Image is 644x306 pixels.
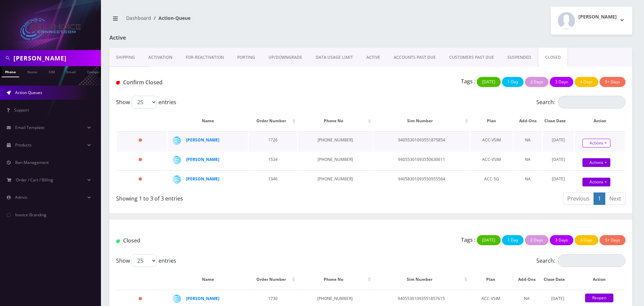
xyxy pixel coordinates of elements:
[550,235,573,245] button: 3 Days
[132,254,157,267] select: Showentries
[249,131,297,150] td: 1726
[373,151,470,170] td: 94055301093550630611
[543,170,574,189] td: [DATE]
[373,170,470,189] td: 94058301093550955564
[298,151,373,170] td: [PHONE_NUMBER]
[116,79,279,86] h1: Confirm Closed
[230,48,262,67] a: PORTING
[461,77,475,85] p: Tags :
[536,96,625,108] label: Search:
[168,111,248,131] th: Name
[15,212,46,218] span: Invoice Branding
[15,90,42,95] span: Action Queues
[249,170,297,189] td: 1346
[63,66,79,77] a: Email
[298,131,373,150] td: [PHONE_NUMBER]
[477,235,501,245] button: [DATE]
[116,192,366,203] div: Showing 1 to 3 of 3 entries
[360,48,387,67] a: ACTIVE
[538,48,568,67] a: CLOSED
[142,48,179,67] a: Activation
[600,235,625,245] button: 5+ Days
[373,270,469,289] th: Sim Number: activate to sort column ascending
[186,157,219,162] a: [PERSON_NAME]
[502,77,524,87] button: 1 Day
[373,111,470,131] th: Sim Number: activate to sort column ascending
[298,111,373,131] th: Phone No: activate to sort column ascending
[470,131,512,150] td: ACC-VSIM
[309,48,360,67] a: DATA USAGE LIMIT
[594,192,605,205] a: 1
[116,81,120,85] img: Closed
[116,96,176,108] label: Show entries
[186,137,219,143] a: [PERSON_NAME]
[126,15,151,21] a: Dashboard
[109,48,142,67] a: Shipping
[14,107,29,113] span: Support
[186,296,219,301] a: [PERSON_NAME]
[442,48,501,67] a: CUSTOMERS PAST DUE
[109,11,366,30] nav: breadcrumb
[513,111,542,131] th: Add-Ons
[15,142,32,148] span: Products
[600,77,625,87] button: 5+ Days
[116,239,120,243] img: Closed
[574,270,625,289] th: Action
[477,77,501,87] button: [DATE]
[517,155,539,165] div: NA
[578,14,617,20] h2: [PERSON_NAME]
[575,111,625,131] th: Action
[501,48,538,67] a: SUSPENDED
[461,236,475,244] p: Tags :
[13,52,99,64] input: Search in Company
[84,66,106,77] a: Company
[536,254,625,267] label: Search:
[582,158,610,167] a: Actions
[186,176,219,182] a: [PERSON_NAME]
[15,125,44,130] span: Email Template
[543,131,574,150] td: [DATE]
[542,270,573,289] th: Close Date: activate to sort column ascending
[517,174,539,184] div: NA
[151,14,190,21] li: Action-Queue
[543,111,574,131] th: Close Date: activate to sort column ascending
[512,270,541,289] th: Add-Ons
[15,160,49,165] span: Ban Management
[249,151,297,170] td: 1534
[262,48,309,67] a: UP/DOWNGRADE
[2,66,19,77] a: Phone
[20,18,81,40] img: All Choice Connect
[45,66,58,77] a: SIM
[16,177,53,183] span: Order / Cart / Billing
[550,77,573,87] button: 3 Days
[168,270,248,289] th: Name
[585,294,613,302] a: Reopen
[582,178,610,186] a: Actions
[525,235,548,245] button: 2 Days
[298,170,373,189] td: [PHONE_NUMBER]
[249,111,297,131] th: Order Number: activate to sort column ascending
[582,139,610,147] a: Actions
[551,7,632,35] button: [PERSON_NAME]
[575,77,598,87] button: 4 Days
[179,48,230,67] a: FOR-REActivation
[502,235,524,245] button: 1 Day
[15,194,27,200] span: Admin
[575,235,598,245] button: 4 Days
[516,294,538,304] div: NA
[109,35,277,41] h1: Active
[24,66,41,77] a: Name
[470,170,512,189] td: ACC-5G
[543,151,574,170] td: [DATE]
[116,254,176,267] label: Show entries
[605,192,625,205] a: Next
[558,96,625,108] input: Search:
[116,237,279,244] h1: Closed
[132,96,157,108] select: Showentries
[525,77,548,87] button: 2 Days
[249,270,297,289] th: Order Number: activate to sort column ascending
[470,151,512,170] td: ACC-VSIM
